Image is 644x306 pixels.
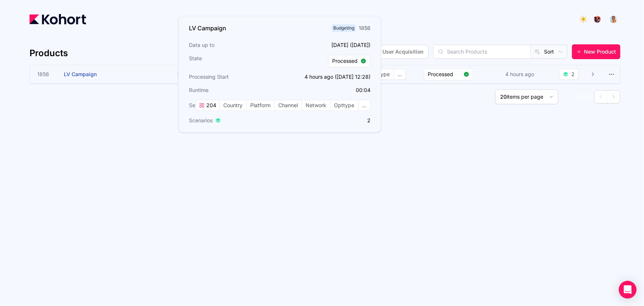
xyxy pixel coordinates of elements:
[504,69,535,79] div: 4 hours ago
[578,93,581,100] span: -
[584,48,616,55] span: New Product
[178,71,202,78] span: Budgeting
[377,45,428,58] button: User Acquisition
[571,71,575,78] div: 2
[302,100,330,110] span: Network
[428,71,461,78] span: Processed
[330,100,358,110] span: Opttype
[507,93,543,100] span: items per page
[64,71,97,77] span: LV Campaign
[358,100,370,110] span: ...
[332,24,356,32] span: Budgeting
[30,14,86,24] img: Kohort logo
[189,102,213,109] span: Segments
[275,100,302,110] span: Channel
[282,41,371,49] p: [DATE] ([DATE])
[434,45,530,58] input: Search Products
[394,69,406,79] span: ...
[37,65,596,83] a: 1856LV CampaignBudgeting204CountryPlatformChannelNetworkOpttype...Processed4 hours ago2
[332,57,358,65] span: Processed
[282,73,371,81] p: 4 hours ago ([DATE] 12:28)
[619,281,637,299] div: Open Intercom Messenger
[189,24,226,33] h3: LV Campaign
[30,47,68,59] h4: Products
[583,93,588,100] span: of
[576,93,578,100] span: 1
[359,24,371,32] div: 1856
[544,48,554,55] span: Sort
[581,93,583,100] span: 1
[495,89,558,104] button: 20items per page
[189,73,278,81] h3: Processing Start
[588,93,590,100] span: 1
[594,16,601,23] img: logo_TreesPlease_20230726120307121221.png
[356,87,371,93] app-duration-counter: 00:04
[247,100,274,110] span: Platform
[500,93,507,100] span: 20
[205,102,216,109] span: 204
[189,117,213,124] span: Scenarios
[189,41,278,49] h3: Data up to
[37,71,55,78] span: 1856
[572,44,620,59] button: New Product
[189,55,278,67] h3: State
[220,100,246,110] span: Country
[282,117,371,124] p: 2
[189,86,278,94] h3: Runtime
